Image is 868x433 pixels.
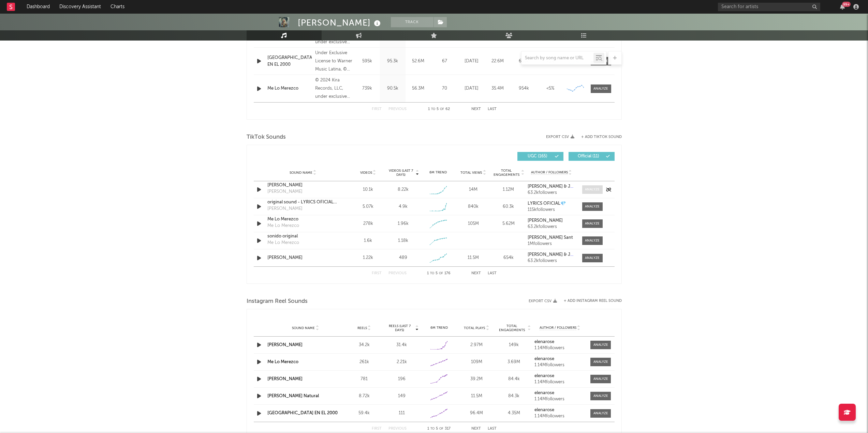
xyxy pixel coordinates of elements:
span: Reels (last 7 days) [385,324,415,332]
div: 105M [457,220,489,227]
a: elenarose [534,340,586,344]
input: Search for artists [718,3,820,11]
div: 70 [433,85,457,92]
div: [PERSON_NAME] [267,188,303,195]
span: to [431,108,435,111]
button: Export CSV [529,299,557,303]
button: Last [488,272,497,275]
span: of [439,427,443,430]
span: to [430,272,434,275]
div: 84.3k [497,393,531,400]
strong: elenarose [534,374,554,378]
span: to [430,427,435,430]
a: [PERSON_NAME] Natural [267,394,319,398]
div: 2.97M [459,342,494,349]
div: 1.14M followers [534,414,586,419]
strong: [PERSON_NAME] & JQuiles [528,252,583,257]
div: 1 5 317 [420,425,458,433]
a: Me Lo Merezco [267,360,298,364]
div: 10.1k [352,186,384,193]
div: 954k [513,85,535,92]
div: Me Lo Merezco [267,216,339,223]
a: elenarose [534,408,586,413]
button: Export CSV [546,135,574,139]
div: 63.2k followers [528,225,575,229]
button: First [372,107,382,111]
a: [PERSON_NAME] [267,182,339,189]
div: 1.96k [398,220,409,227]
strong: [PERSON_NAME] [528,218,563,223]
div: Me Lo Merezco [267,239,299,246]
strong: elenarose [534,391,554,395]
a: [PERSON_NAME] Sant [528,235,575,240]
a: [PERSON_NAME] [267,377,303,381]
div: 63.2k followers [528,190,575,195]
div: 1.22k [352,254,384,261]
div: 2.21k [385,359,419,366]
div: 1 5 176 [420,269,458,278]
button: Official(11) [569,152,615,161]
strong: LYRICS OFICIAL💎 [528,201,566,206]
a: [PERSON_NAME] & JQuiles [528,184,575,189]
div: 8.22k [398,186,409,193]
button: 99+ [840,4,845,10]
span: Author / Followers [531,170,568,175]
span: Reels [357,326,367,330]
span: UGC ( 165 ) [522,154,553,158]
strong: elenarose [534,408,554,412]
div: 56.3M [407,85,429,92]
button: Next [471,107,481,111]
div: 60.3k [492,203,524,210]
a: LYRICS OFICIAL💎 [528,201,575,206]
button: Previous [388,272,407,275]
button: Next [471,427,481,431]
button: Last [488,427,497,431]
span: Videos (last 7 days) [387,169,415,177]
span: of [440,108,444,111]
div: 14M [457,186,489,193]
strong: [PERSON_NAME] Sant [528,235,573,240]
span: Total Engagements [492,169,520,177]
input: Search by song name or URL [521,56,593,61]
a: elenarose [534,374,586,378]
div: 6M Trend [422,170,454,175]
button: + Add TikTok Sound [581,135,622,139]
a: [PERSON_NAME] [267,343,303,347]
span: Sound Name [290,171,312,175]
span: Instagram Reel Sounds [247,297,308,306]
div: 6M Trend [422,325,456,330]
div: 8.72k [347,393,381,400]
div: 1.14M followers [534,363,586,368]
div: 1.6k [352,237,384,244]
button: First [372,272,382,275]
div: 35.4M [486,85,509,92]
a: original sound - LYRICS OFICIAL💎 [267,199,339,206]
span: Sound Name [292,326,315,330]
button: Previous [388,107,407,111]
button: + Add Instagram Reel Sound [564,299,622,303]
span: Videos [360,171,372,175]
div: 654k [492,254,524,261]
div: 111 [385,410,419,417]
div: 109M [459,359,494,366]
button: Last [488,107,497,111]
a: elenarose [534,391,586,396]
div: 11.5M [459,393,494,400]
div: 840k [457,203,489,210]
div: 1.14M followers [534,380,586,385]
div: 34.2k [347,342,381,349]
span: Official ( 11 ) [573,154,604,158]
a: [PERSON_NAME] & JQuiles [528,252,575,257]
div: 5.62M [492,220,524,227]
div: 96.4M [459,410,494,417]
div: [PERSON_NAME] [267,205,303,212]
a: [GEOGRAPHIC_DATA] EN EL 2000 [267,411,338,415]
div: [PERSON_NAME] [298,17,382,28]
div: 84.4k [497,376,531,383]
div: 115k followers [528,207,575,212]
button: Next [471,272,481,275]
button: First [372,427,382,431]
div: 59.4k [347,410,381,417]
